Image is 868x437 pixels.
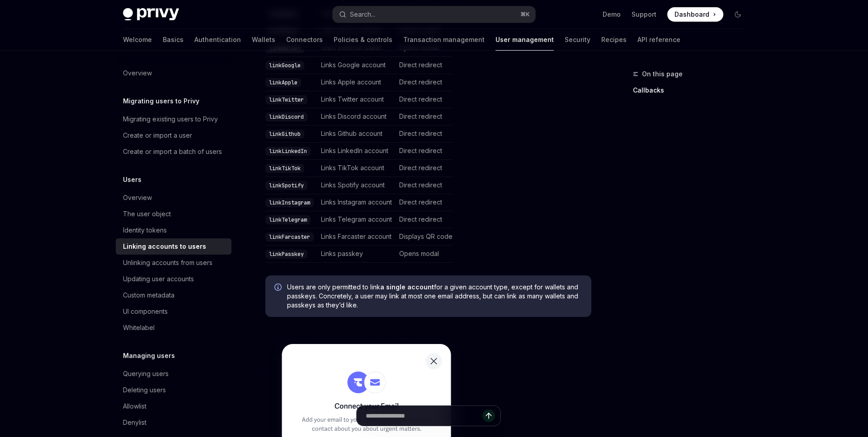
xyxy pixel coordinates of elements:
div: Querying users [123,368,169,379]
a: Connectors [286,29,323,51]
a: Overview [116,190,231,206]
code: linkDiscord [265,112,307,121]
a: Linking accounts to users [116,238,231,255]
h5: Migrating users to Privy [123,96,199,107]
td: Direct redirect [396,143,453,160]
code: linkTelegram [265,215,311,224]
span: On this page [642,69,683,79]
div: Allowlist [123,401,146,412]
span: ⌘ K [520,11,530,18]
td: Links Discord account [317,108,396,126]
a: Authentication [194,29,241,51]
div: Identity tokens [123,225,167,236]
td: Displays QR code [396,228,453,246]
a: Callbacks [633,83,752,98]
a: Recipes [601,29,627,51]
a: The user object [116,206,231,222]
td: Opens modal [396,246,453,263]
div: Overview [123,68,152,79]
a: Unlinking accounts from users [116,255,231,271]
span: Users are only permitted to link for a given account type, except for wallets and passkeys. Concr... [287,283,582,310]
td: Direct redirect [396,108,453,126]
h5: Users [123,174,142,185]
code: linkLinkedIn [265,147,311,156]
a: Migrating existing users to Privy [116,111,231,127]
a: Create or import a user [116,127,231,144]
td: Direct redirect [396,211,453,228]
h5: Managing users [123,350,175,361]
a: Custom metadata [116,287,231,303]
td: Direct redirect [396,91,453,108]
div: Create or import a user [123,130,192,141]
a: Basics [163,29,184,51]
button: Search...⌘K [333,6,535,23]
a: Querying users [116,366,231,382]
a: Create or import a batch of users [116,144,231,160]
td: Links Github account [317,126,396,143]
svg: Info [274,284,283,293]
code: linkGithub [265,130,304,139]
td: Links LinkedIn account [317,143,396,160]
div: Updating user accounts [123,274,194,284]
code: linkFarcaster [265,232,314,242]
td: Links Telegram account [317,211,396,228]
code: linkSpotify [265,181,307,190]
div: Create or import a batch of users [123,146,222,157]
td: Links Google account [317,57,396,74]
strong: a single account [380,283,434,291]
a: Demo [603,10,621,19]
img: dark logo [123,8,179,21]
div: Overview [123,192,152,203]
a: Deleting users [116,382,231,398]
a: API reference [637,29,680,51]
td: Direct redirect [396,57,453,74]
td: Links Instagram account [317,194,396,211]
td: Links Twitter account [317,91,396,108]
div: Linking accounts to users [123,241,206,252]
code: linkTikTok [265,164,304,173]
code: linkApple [265,78,301,87]
div: Whitelabel [123,322,155,333]
a: Wallets [252,29,275,51]
a: User management [495,29,554,51]
div: Migrating existing users to Privy [123,114,218,125]
td: Direct redirect [396,177,453,194]
a: Dashboard [667,7,723,22]
code: linkTwitter [265,95,307,104]
a: Denylist [116,414,231,431]
div: Unlinking accounts from users [123,257,212,268]
a: Policies & controls [334,29,392,51]
td: Direct redirect [396,126,453,143]
td: Direct redirect [396,74,453,91]
td: Links passkey [317,246,396,263]
a: Security [565,29,590,51]
td: Direct redirect [396,160,453,177]
td: Direct redirect [396,194,453,211]
a: Overview [116,65,231,81]
div: Denylist [123,417,146,428]
span: Dashboard [675,10,709,19]
div: Deleting users [123,385,166,395]
td: Links Spotify account [317,177,396,194]
button: Toggle dark mode [731,7,745,22]
a: Updating user accounts [116,271,231,287]
a: Identity tokens [116,222,231,238]
a: Welcome [123,29,152,51]
a: UI components [116,303,231,320]
td: Links TikTok account [317,160,396,177]
a: Support [632,10,656,19]
code: linkPasskey [265,250,307,259]
div: Search... [350,9,375,20]
td: Links Apple account [317,74,396,91]
div: UI components [123,306,168,317]
code: linkGoogle [265,61,304,70]
a: Allowlist [116,398,231,414]
code: linkInstagram [265,198,314,207]
a: Transaction management [403,29,485,51]
div: The user object [123,209,171,219]
button: Send message [482,409,495,422]
div: Custom metadata [123,290,175,301]
a: Whitelabel [116,320,231,336]
td: Links Farcaster account [317,228,396,246]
